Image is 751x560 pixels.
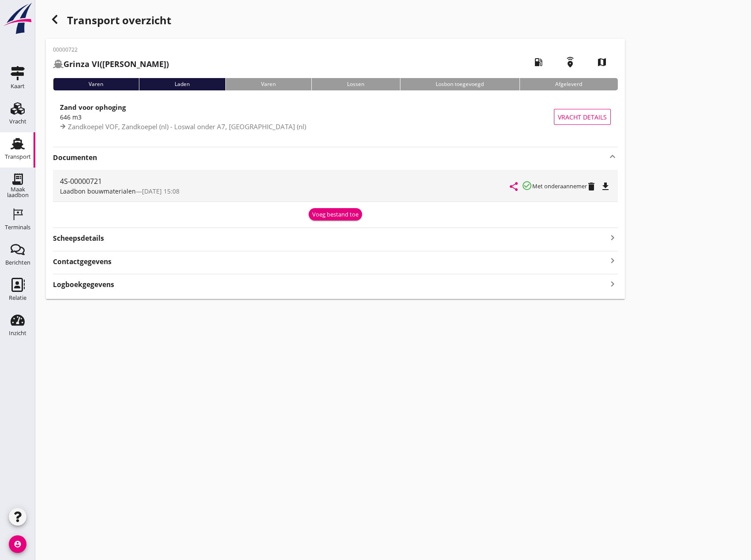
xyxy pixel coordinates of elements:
[60,103,126,112] strong: Zand voor ophoging
[60,176,510,187] div: 4S-00000721
[5,154,31,160] div: Transport
[9,119,26,124] div: Vracht
[522,180,532,191] i: check_circle_outline
[60,187,136,195] span: Laadbon bouwmaterialen
[64,59,100,69] strong: Grinza VI
[508,181,519,192] i: share
[5,224,30,230] div: Terminals
[225,78,311,90] div: Varen
[519,78,618,90] div: Afgeleverd
[53,233,104,243] strong: Scheepsdetails
[53,58,169,70] h2: ([PERSON_NAME])
[53,46,169,54] p: 00000722
[139,78,225,90] div: Laden
[554,109,611,125] button: Vracht details
[53,280,114,290] strong: Logboekgegevens
[9,535,26,553] i: account_circle
[526,50,551,75] i: local_gas_station
[53,257,112,267] strong: Contactgegevens
[607,151,618,162] i: keyboard_arrow_up
[558,112,607,122] span: Vracht details
[400,78,519,90] div: Losbon toegevoegd
[9,295,26,301] div: Relatie
[600,181,611,192] i: file_download
[53,153,607,163] strong: Documenten
[60,112,554,122] div: 646 m3
[46,11,625,32] div: Transport overzicht
[142,187,179,195] span: [DATE] 15:08
[607,278,618,290] i: keyboard_arrow_right
[607,255,618,267] i: keyboard_arrow_right
[309,208,362,220] button: Voeg bestand toe
[558,50,583,75] i: emergency_share
[68,122,306,131] span: Zandkoepel VOF, Zandkoepel (nl) - Loswal onder A7, [GEOGRAPHIC_DATA] (nl)
[311,78,400,90] div: Lossen
[60,187,510,196] div: —
[5,260,30,265] div: Berichten
[53,97,618,136] a: Zand voor ophoging646 m3Zandkoepel VOF, Zandkoepel (nl) - Loswal onder A7, [GEOGRAPHIC_DATA] (nl)...
[532,182,587,190] small: Met onderaannemer
[53,78,139,90] div: Varen
[586,181,597,192] i: delete
[312,210,359,219] div: Voeg bestand toe
[2,2,34,35] img: logo-small.a267ee39.svg
[11,83,25,89] div: Kaart
[9,330,26,336] div: Inzicht
[607,231,618,243] i: keyboard_arrow_right
[590,50,614,75] i: map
